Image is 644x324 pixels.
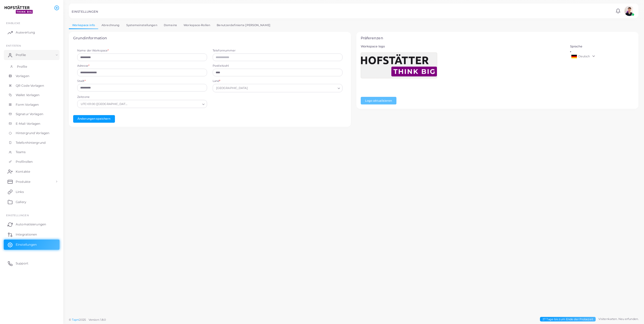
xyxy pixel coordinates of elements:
[16,200,26,204] span: Gallery
[69,22,98,29] a: Workspace info
[16,222,46,227] span: Automatisierungen
[77,49,109,53] label: Name der Workspace
[570,45,634,48] h5: Sprache
[4,81,59,91] a: QR Code Vorlagen
[16,83,44,88] span: QR Code Vorlagen
[77,95,90,99] label: Zeitzone
[16,93,40,97] span: Wallet Vorlagen
[361,97,396,104] button: Logo aktualisieren
[4,166,59,176] a: Kontakte
[16,179,30,184] span: Produkte
[77,64,89,68] label: Adresse
[73,36,347,40] h4: Grundinformation
[4,219,59,229] a: Automatisierungen
[72,10,98,13] h5: EINSTELLUNGEN
[213,49,343,53] label: Telefonnummer
[4,128,59,138] a: Hintergrund Vorlagen
[69,318,106,322] span: ©
[4,90,59,100] a: Wallet Vorlagen
[4,50,59,60] a: Profile
[4,176,59,187] a: Produkte
[4,157,59,167] a: Profilrollen
[4,71,59,81] a: Vorlagen
[98,22,123,29] a: Abrechnung
[72,318,79,321] a: Tapni
[4,197,59,207] a: Gallery
[17,64,27,69] span: Profile
[5,5,33,14] img: logo
[213,22,274,29] a: Benutzerdefinierte [PERSON_NAME]
[361,45,565,48] h5: Workspace logo
[73,115,115,123] button: Änderungen speichern
[4,229,59,240] a: Integrationen
[16,159,33,164] span: Profilrollen
[4,100,59,110] a: Form Vorlagen
[16,53,26,57] span: Profile
[81,102,129,107] span: UTC+01:00 ([GEOGRAPHIC_DATA], [GEOGRAPHIC_DATA], [GEOGRAPHIC_DATA], [GEOGRAPHIC_DATA], War...
[4,147,59,157] a: Teams
[16,242,37,247] span: Einstellungen
[123,22,160,29] a: Systemeinstellungen
[6,44,21,47] span: ENTITÄTEN
[4,187,59,197] a: Links
[4,119,59,129] a: E-Mail-Vorlagen
[249,85,336,91] input: Search for option
[623,6,636,16] a: avatar
[4,27,59,38] a: Auswertung
[213,79,220,83] label: Land
[4,109,59,119] a: Signatur Vorlagen
[4,138,59,148] a: Telefonhintergrund
[624,6,634,16] img: avatar
[77,79,86,83] label: Stadt
[16,102,39,107] span: Form Vorlagen
[16,140,46,145] span: Telefonhintergrund
[16,30,35,35] span: Auswertung
[598,317,638,321] span: Visitenkarten. Neu erfunden.
[213,84,343,92] div: Search for option
[16,112,43,116] span: Signatur Vorlagen
[571,55,577,58] img: de
[361,36,634,40] h4: Präferenzen
[16,150,26,154] span: Teams
[6,22,20,25] span: EINBLICKE
[215,86,248,91] span: [GEOGRAPHIC_DATA]
[16,121,41,126] span: E-Mail-Vorlagen
[16,261,28,266] span: Support
[16,74,29,78] span: Vorlagen
[89,318,106,321] span: Version: 1.8.0
[4,240,59,250] a: Einstellungen
[570,53,634,60] a: Deutsch
[16,169,30,174] span: Kontakte
[213,64,343,68] label: Postleitzahl
[130,101,200,107] input: Search for option
[16,232,37,237] span: Integrationen
[578,55,590,58] span: Deutsch
[160,22,180,29] a: Domains
[540,317,596,322] span: 27 Tage bis zum Ende der Probezeit
[79,318,86,322] span: 2025
[180,22,213,29] a: Workspace-Rollen
[4,62,59,71] a: Profile
[6,214,29,217] span: Einstellungen
[16,190,24,194] span: Links
[4,258,59,268] a: Support
[16,131,49,135] span: Hintergrund Vorlagen
[77,100,207,108] div: Search for option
